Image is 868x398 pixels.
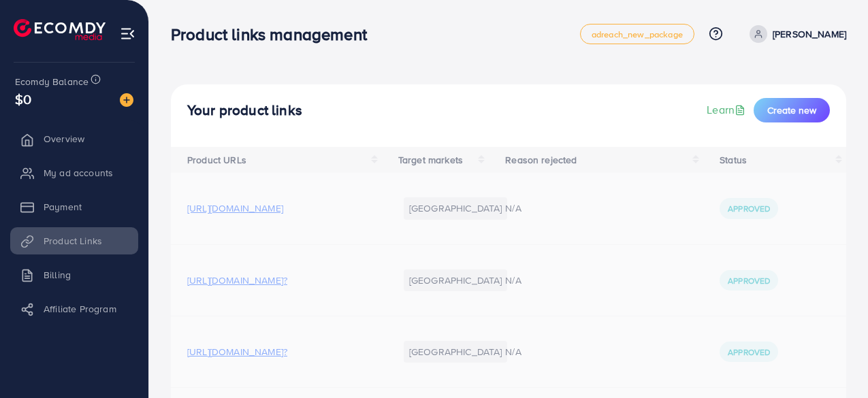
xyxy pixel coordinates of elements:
[15,89,31,109] span: $0
[580,24,694,44] a: adreach_new_package
[754,98,830,122] button: Create new
[707,102,748,118] a: Learn
[187,102,302,119] h4: Your product links
[744,25,846,43] a: [PERSON_NAME]
[120,26,135,42] img: menu
[120,93,133,107] img: image
[15,75,89,88] span: Ecomdy Balance
[767,103,816,117] span: Create new
[773,26,846,42] p: [PERSON_NAME]
[171,24,378,44] h3: Product links management
[592,30,683,39] span: adreach_new_package
[14,19,106,40] img: logo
